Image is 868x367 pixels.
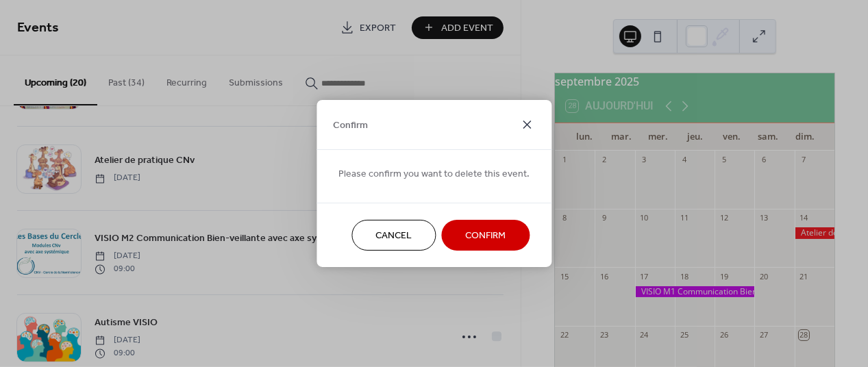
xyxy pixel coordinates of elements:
[375,229,412,244] span: Cancel
[441,220,530,251] button: Confirm
[465,229,506,244] span: Confirm
[333,118,368,133] span: Confirm
[351,220,436,251] button: Cancel
[338,168,530,182] span: Please confirm you want to delete this event.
